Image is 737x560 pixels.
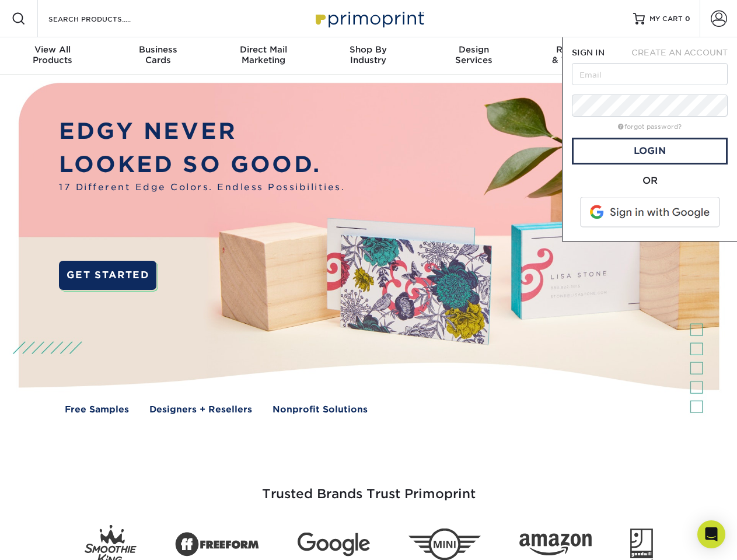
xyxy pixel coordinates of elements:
a: GET STARTED [59,261,156,290]
span: 0 [685,15,690,23]
a: Resources& Templates [526,37,631,75]
a: forgot password? [618,123,682,131]
span: 17 Different Edge Colors. Endless Possibilities. [59,181,345,194]
div: Industry [316,44,421,65]
div: Services [421,44,526,65]
p: LOOKED SO GOOD. [59,148,345,181]
a: DesignServices [421,37,526,75]
span: Business [105,44,210,55]
a: BusinessCards [105,37,210,75]
img: Amazon [519,534,592,556]
a: Free Samples [65,403,129,416]
div: OR [572,174,728,188]
span: Resources [526,44,631,55]
span: MY CART [649,14,683,24]
img: Primoprint [310,6,427,31]
span: Direct Mail [211,44,316,55]
span: Shop By [316,44,421,55]
img: Google [298,533,370,556]
a: Direct MailMarketing [211,37,316,75]
div: & Templates [526,44,631,65]
input: Email [572,63,728,85]
span: SIGN IN [572,48,605,57]
a: Designers + Resellers [149,403,252,416]
span: CREATE AN ACCOUNT [631,48,728,57]
div: Open Intercom Messenger [697,520,725,548]
input: SEARCH PRODUCTS..... [47,12,161,26]
h3: Trusted Brands Trust Primoprint [27,459,710,516]
span: Design [421,44,526,55]
div: Cards [105,44,210,65]
a: Shop ByIndustry [316,37,421,75]
a: Nonprofit Solutions [273,403,368,416]
div: Marketing [211,44,316,65]
p: EDGY NEVER [59,115,345,148]
a: Login [572,138,728,164]
img: Goodwill [630,528,653,560]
